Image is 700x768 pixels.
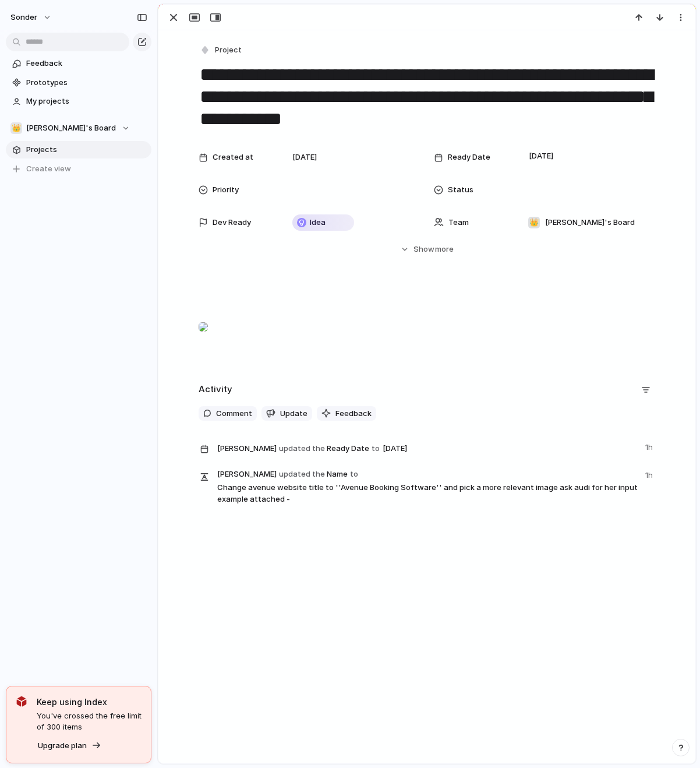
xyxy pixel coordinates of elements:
[335,408,372,420] span: Feedback
[448,217,469,228] span: Team
[217,468,277,480] span: [PERSON_NAME]
[280,408,307,420] span: Update
[26,144,147,156] span: Projects
[279,443,325,455] span: updated the
[197,42,245,59] button: Project
[6,119,151,137] button: 👑[PERSON_NAME]'s Board
[26,163,71,175] span: Create view
[413,244,434,255] span: Show
[545,217,635,228] span: [PERSON_NAME]'s Board
[6,55,151,72] a: Feedback
[217,439,638,457] span: Ready Date
[372,443,380,455] span: to
[34,738,105,754] button: Upgrade plan
[350,468,358,480] span: to
[38,740,87,752] span: Upgrade plan
[6,93,151,110] a: My projects
[6,141,151,158] a: Projects
[26,96,147,107] span: My projects
[380,442,411,456] span: [DATE]
[199,406,257,421] button: Comment
[645,439,655,453] span: 1h
[213,217,251,228] span: Dev Ready
[448,184,473,196] span: Status
[26,122,116,134] span: [PERSON_NAME]'s Board
[279,468,325,480] span: updated the
[261,406,312,421] button: Update
[5,8,58,27] button: sonder
[217,443,277,455] span: [PERSON_NAME]
[215,44,242,56] span: Project
[213,152,253,163] span: Created at
[10,12,37,23] span: sonder
[6,74,151,91] a: Prototypes
[37,696,142,708] span: Keep using Index
[10,122,22,134] div: 👑
[199,239,655,260] button: Showmore
[26,58,147,69] span: Feedback
[435,244,454,255] span: more
[317,406,376,421] button: Feedback
[217,467,638,505] span: Name Change avenue website title to ''Avenue Booking Software'' and pick a more relevant image as...
[310,217,326,228] span: Idea
[526,149,557,163] span: [DATE]
[292,152,317,163] span: [DATE]
[528,217,540,228] div: 👑
[199,383,232,396] h2: Activity
[6,160,151,178] button: Create view
[216,408,252,420] span: Comment
[213,184,239,196] span: Priority
[645,467,655,481] span: 1h
[26,77,147,89] span: Prototypes
[37,710,142,733] span: You've crossed the free limit of 300 items
[448,152,490,163] span: Ready Date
